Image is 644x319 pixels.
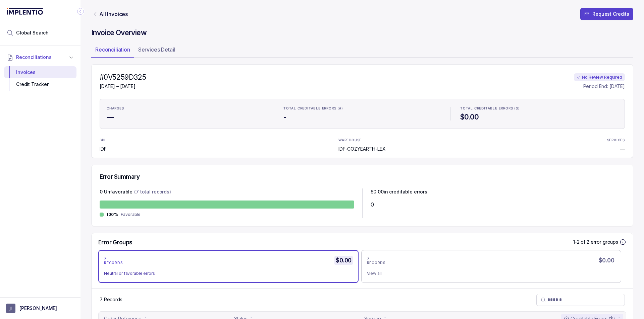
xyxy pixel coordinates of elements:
[6,304,15,313] span: User initials
[338,138,362,142] p: WAREHOUSE
[100,99,625,129] ul: Statistic Highlights
[371,201,625,209] div: 0
[16,29,49,36] span: Global Search
[100,146,117,152] p: IDF
[134,188,171,196] p: (7 total records)
[574,73,625,81] div: No Review Required
[100,188,132,196] p: 0 Unfavorable
[460,112,618,122] h4: $0.00
[19,305,57,312] p: [PERSON_NAME]
[592,11,629,17] p: Request Credits
[6,304,74,313] button: User initials[PERSON_NAME]
[279,102,445,126] li: Statistic TOTAL CREDITABLE ERRORS (#)
[104,261,123,265] p: RECORDS
[9,78,71,90] div: Credit Tracker
[91,28,633,37] h4: Invoice Overview
[338,146,386,152] p: IDF-COZYEARTH-LEX
[100,83,146,90] p: [DATE] – [DATE]
[371,188,428,196] p: $ 0.00 in creditable errors
[103,102,268,126] li: Statistic CHARGES
[4,65,76,92] div: Reconciliations
[456,102,622,126] li: Statistic TOTAL CREDITABLE ERRORS ($)
[100,296,122,303] div: Remaining page entries
[597,256,615,265] h5: $0.00
[4,50,76,65] button: Reconciliations
[591,239,618,245] p: error groups
[367,256,370,261] p: 7
[100,173,140,180] h5: Error Summary
[334,256,353,265] h5: $0.00
[283,112,441,122] h4: -
[283,106,343,110] p: TOTAL CREDITABLE ERRORS (#)
[121,211,141,218] p: Favorable
[620,146,625,152] p: —
[91,11,129,17] a: Link All Invoices
[100,138,117,142] p: 3PL
[104,256,107,261] p: 7
[104,270,347,277] div: Neutral or favorable errors
[107,106,124,110] p: CHARGES
[99,11,128,17] p: All Invoices
[76,7,85,15] div: Collapse Icon
[573,239,591,245] p: 1-2 of 2
[100,73,146,82] h4: #0V5259D325
[583,83,625,90] p: Period End: [DATE]
[91,44,633,58] ul: Tab Group
[16,54,52,61] span: Reconciliations
[138,46,175,54] p: Services Detail
[580,8,633,20] button: Request Credits
[367,270,610,277] div: View all
[134,44,179,58] li: Tab Services Detail
[367,261,386,265] p: RECORDS
[107,112,264,122] h4: —
[607,138,625,142] p: SERVICES
[91,44,134,58] li: Tab Reconciliation
[98,239,132,246] h5: Error Groups
[100,296,122,303] p: 7 Records
[95,46,130,54] p: Reconciliation
[460,106,520,110] p: TOTAL CREDITABLE ERRORS ($)
[106,212,118,217] p: 100%
[9,66,71,78] div: Invoices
